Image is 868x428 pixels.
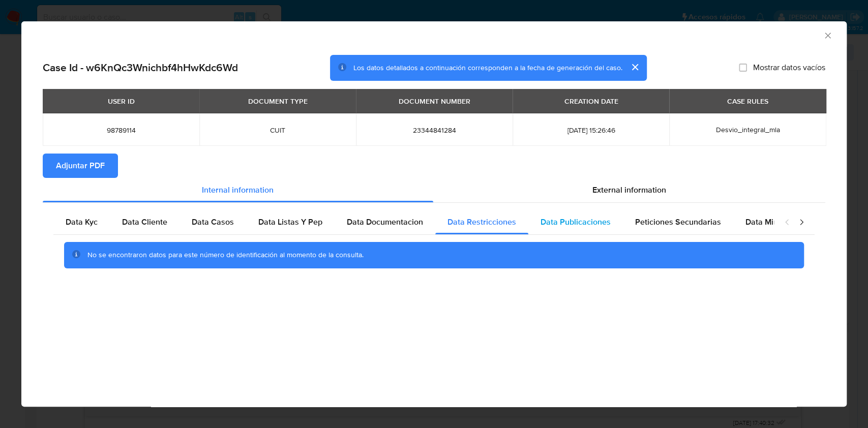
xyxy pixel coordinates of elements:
[87,250,364,260] span: No se encontraron datos para este número de identificación al momento de la consulta.
[43,61,238,74] h2: Case Id - w6KnQc3Wnichbf4hHwKdc6Wd
[192,216,234,228] span: Data Casos
[242,93,314,110] div: DOCUMENT TYPE
[347,216,423,228] span: Data Documentacion
[823,30,832,40] button: Cerrar ventana
[715,125,780,135] span: Desvio_integral_mla
[66,216,98,228] span: Data Kyc
[202,184,274,196] span: Internal information
[368,126,500,135] span: 23344841284
[622,55,647,79] button: cerrar
[43,154,118,178] button: Adjuntar PDF
[353,63,622,73] span: Los datos detallados a continuación corresponden a la fecha de generación del caso.
[753,63,825,73] span: Mostrar datos vacíos
[745,216,801,228] span: Data Minoridad
[43,178,825,202] div: Detailed info
[212,126,344,135] span: CUIT
[541,216,611,228] span: Data Publicaciones
[592,184,666,196] span: External information
[56,155,105,177] span: Adjuntar PDF
[721,93,774,110] div: CASE RULES
[558,93,624,110] div: CREATION DATE
[55,126,187,135] span: 98789114
[393,93,476,110] div: DOCUMENT NUMBER
[525,126,657,135] span: [DATE] 15:26:46
[635,216,721,228] span: Peticiones Secundarias
[739,64,747,72] input: Mostrar datos vacíos
[122,216,167,228] span: Data Cliente
[447,216,516,228] span: Data Restricciones
[21,21,847,407] div: closure-recommendation-modal
[258,216,322,228] span: Data Listas Y Pep
[53,210,774,234] div: Detailed internal info
[102,93,141,110] div: USER ID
